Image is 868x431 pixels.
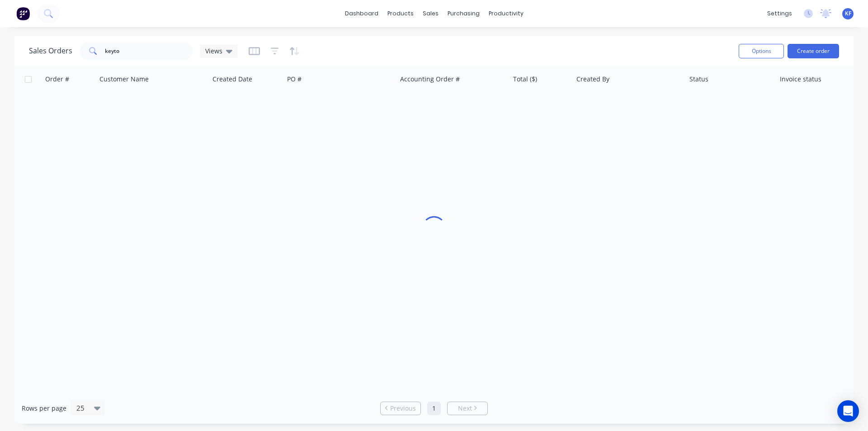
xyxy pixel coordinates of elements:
[383,7,418,20] div: products
[788,44,839,58] button: Create order
[287,75,302,84] div: PO #
[739,44,784,58] button: Options
[105,42,193,60] input: Search...
[845,9,851,18] span: KF
[377,402,491,415] ul: Pagination
[99,75,149,84] div: Customer Name
[212,75,252,84] div: Created Date
[484,7,528,20] div: productivity
[427,402,441,415] a: Page 1 is your current page
[418,7,443,20] div: sales
[45,75,69,84] div: Order #
[780,75,821,84] div: Invoice status
[29,47,72,55] h1: Sales Orders
[576,75,609,84] div: Created By
[22,404,66,413] span: Rows per page
[390,404,416,413] span: Previous
[443,7,484,20] div: purchasing
[689,75,708,84] div: Status
[458,404,472,413] span: Next
[205,46,222,56] span: Views
[340,7,383,20] a: dashboard
[513,75,537,84] div: Total ($)
[837,400,859,422] div: Open Intercom Messenger
[763,7,797,20] div: settings
[16,7,30,20] img: Factory
[400,75,460,84] div: Accounting Order #
[381,404,420,413] a: Previous page
[448,404,487,413] a: Next page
